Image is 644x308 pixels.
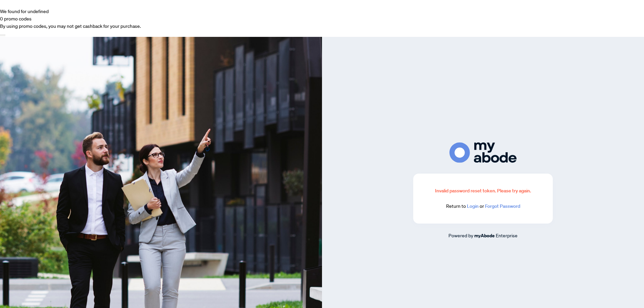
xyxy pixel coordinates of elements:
[467,203,479,209] a: Login
[496,232,518,238] span: Enterprise
[485,203,520,209] a: Forgot Password
[449,142,517,163] img: ma-logo
[474,232,495,239] a: myAbode
[429,187,537,194] div: Invalid password reset token. Please try again.
[429,202,537,210] div: Return to or
[448,232,473,238] span: Powered by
